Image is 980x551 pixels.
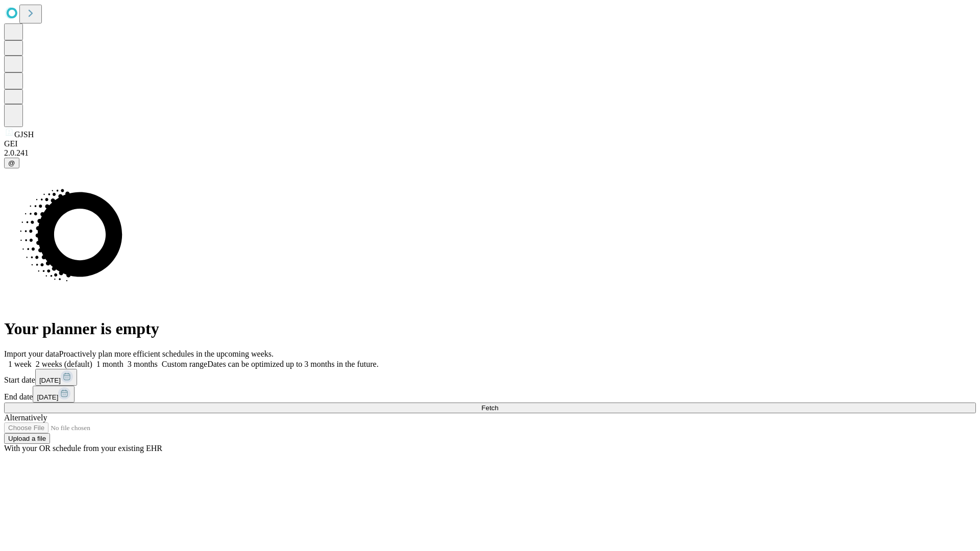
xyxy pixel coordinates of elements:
button: Upload a file [4,433,50,444]
span: Import your data [4,349,59,358]
div: Start date [4,369,976,386]
h1: Your planner is empty [4,319,976,338]
span: Proactively plan more efficient schedules in the upcoming weeks. [59,349,274,358]
span: [DATE] [37,393,58,401]
span: [DATE] [39,377,61,384]
span: 2 weeks (default) [36,360,92,368]
span: Dates can be optimized up to 3 months in the future. [207,360,378,368]
button: [DATE] [35,369,77,386]
button: Fetch [4,403,976,413]
span: Fetch [481,404,498,412]
span: 3 months [128,360,158,368]
span: Custom range [162,360,207,368]
span: 1 month [96,360,124,368]
button: [DATE] [33,386,75,403]
div: 2.0.241 [4,148,976,158]
span: @ [8,159,15,167]
button: @ [4,158,19,168]
span: Alternatively [4,413,47,422]
div: GEI [4,139,976,148]
span: With your OR schedule from your existing EHR [4,444,162,453]
span: GJSH [14,130,34,139]
div: End date [4,386,976,403]
span: 1 week [8,360,32,368]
